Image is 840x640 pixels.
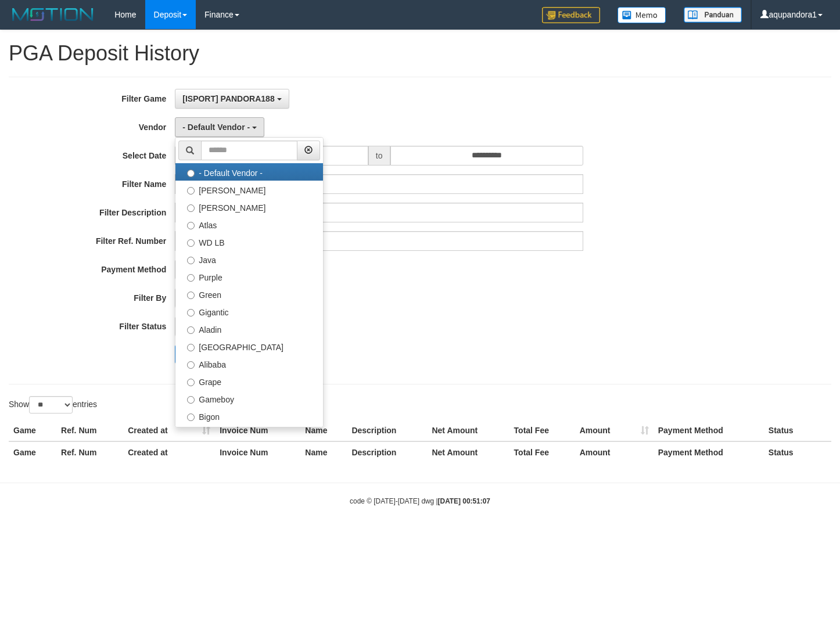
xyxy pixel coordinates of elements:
button: [ISPORT] PANDORA188 [175,89,289,109]
th: Name [300,441,347,463]
label: [PERSON_NAME] [175,181,323,198]
span: [ISPORT] PANDORA188 [182,94,274,103]
th: Net Amount [427,420,509,441]
img: Button%20Memo.svg [618,7,666,23]
th: Description [347,441,427,463]
th: Payment Method [654,441,764,463]
label: [GEOGRAPHIC_DATA] [175,337,323,355]
th: Created at [123,420,215,441]
button: - Default Vendor - [175,117,264,137]
input: Grape [187,379,195,386]
small: code © [DATE]-[DATE] dwg | [350,497,490,505]
label: Atlas [175,215,323,233]
label: Java [175,250,323,268]
label: - Default Vendor - [175,163,323,181]
th: Status [764,420,831,441]
th: Amount [575,420,654,441]
th: Created at [123,441,215,463]
th: Ref. Num [56,420,123,441]
label: Gameboy [175,390,323,407]
label: Bigon [175,407,323,425]
label: [PERSON_NAME] [175,198,323,215]
label: Grape [175,372,323,390]
input: - Default Vendor - [187,170,195,177]
label: Green [175,285,323,303]
select: Showentries [29,396,73,414]
input: Atlas [187,222,195,229]
input: Alibaba [187,361,195,369]
input: WD LB [187,239,195,247]
th: Net Amount [427,441,509,463]
input: Bigon [187,414,195,421]
img: panduan.png [684,7,742,23]
th: Amount [575,441,654,463]
th: Invoice Num [215,420,300,441]
input: Gameboy [187,396,195,404]
input: Green [187,292,195,299]
th: Name [300,420,347,441]
span: - Default Vendor - [182,123,250,132]
label: Aladin [175,320,323,337]
input: [PERSON_NAME] [187,204,195,212]
th: Invoice Num [215,441,300,463]
input: Java [187,257,195,264]
input: [GEOGRAPHIC_DATA] [187,344,195,351]
span: to [368,146,390,166]
img: Feedback.jpg [542,7,600,23]
label: Show entries [9,396,97,414]
label: WD LB [175,233,323,250]
strong: [DATE] 00:51:07 [438,497,490,505]
th: Total Fee [509,420,575,441]
label: Gigantic [175,303,323,320]
img: MOTION_logo.png [9,6,97,23]
input: Aladin [187,326,195,334]
th: Payment Method [654,420,764,441]
th: Game [9,441,56,463]
th: Game [9,420,56,441]
label: Allstar [175,425,323,442]
label: Purple [175,268,323,285]
h1: PGA Deposit History [9,42,831,65]
input: Gigantic [187,309,195,317]
th: Description [347,420,427,441]
label: Alibaba [175,355,323,372]
th: Status [764,441,831,463]
th: Total Fee [509,441,575,463]
input: [PERSON_NAME] [187,187,195,195]
th: Ref. Num [56,441,123,463]
input: Purple [187,274,195,282]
